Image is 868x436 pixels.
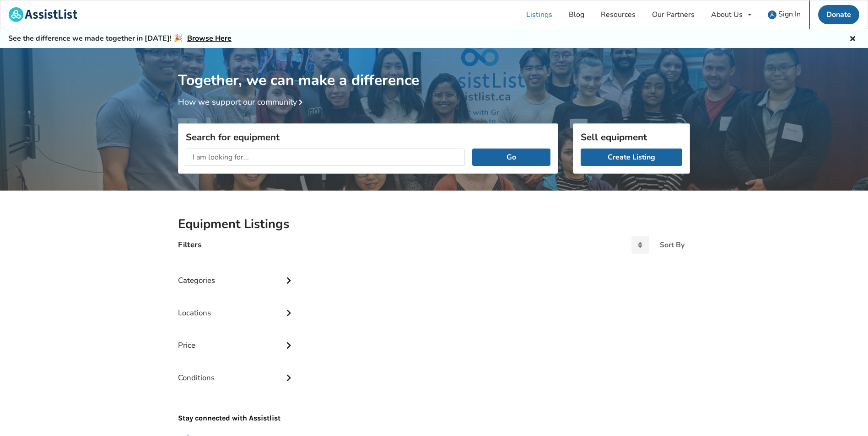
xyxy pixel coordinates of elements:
[818,5,859,24] a: Donate
[778,9,801,19] span: Sign In
[472,149,550,166] button: Go
[581,131,682,143] h3: Sell equipment
[518,0,561,29] a: Listings
[178,257,295,290] div: Categories
[178,48,690,90] h1: Together, we can make a difference
[178,355,295,387] div: Conditions
[178,216,690,232] h2: Equipment Listings
[644,0,703,29] a: Our Partners
[186,131,550,143] h3: Search for equipment
[711,11,743,18] div: About Us
[768,11,776,19] img: user icon
[9,7,77,22] img: assistlist-logo
[581,149,682,166] a: Create Listing
[760,0,809,29] a: user icon Sign In
[187,33,232,43] a: Browse Here
[8,34,232,43] h5: See the difference we made together in [DATE]! 🎉
[186,149,465,166] input: I am looking for...
[178,96,306,107] a: How we support our community
[593,0,644,29] a: Resources
[178,239,201,250] h4: Filters
[178,290,295,322] div: Locations
[178,388,295,424] p: Stay connected with Assistlist
[660,241,685,249] div: Sort By
[178,322,295,355] div: Price
[561,0,593,29] a: Blog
